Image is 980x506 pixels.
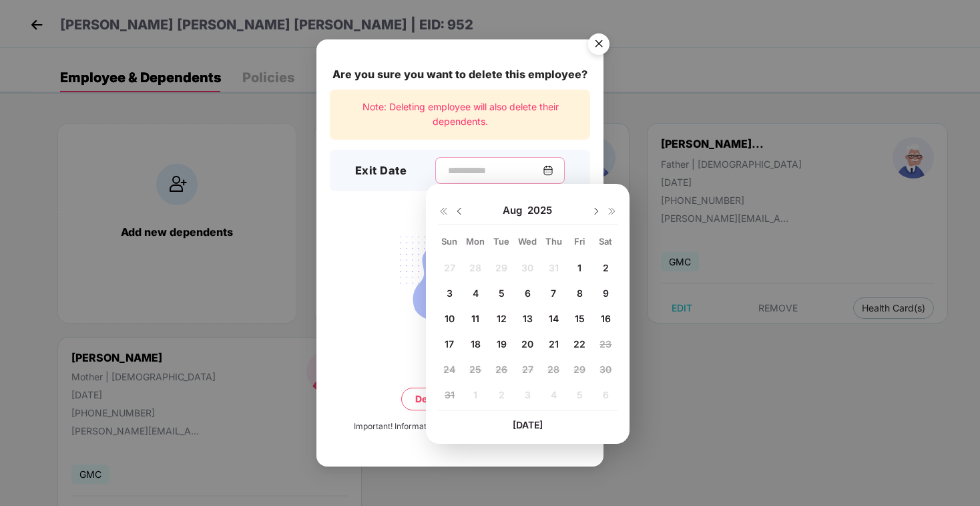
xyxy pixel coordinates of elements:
[543,165,553,176] img: svg+xml;base64,PHN2ZyBpZD0iQ2FsZW5kYXItMzJ4MzIiIHhtbG5zPSJodHRwOi8vd3d3LnczLm9yZy8yMDAwL3N2ZyIgd2...
[401,388,519,410] button: Delete permanently
[438,206,449,217] img: svg+xml;base64,PHN2ZyB4bWxucz0iaHR0cDovL3d3dy53My5vcmcvMjAwMC9zdmciIHdpZHRoPSIxNiIgaGVpZ2h0PSIxNi...
[575,313,585,324] span: 15
[473,287,479,299] span: 4
[497,338,507,350] span: 19
[513,419,543,430] span: [DATE]
[549,313,559,324] span: 14
[573,338,585,350] span: 22
[591,206,601,217] img: svg+xml;base64,PHN2ZyBpZD0iRHJvcGRvd24tMzJ4MzIiIHhtbG5zPSJodHRwOi8vd3d3LnczLm9yZy8yMDAwL3N2ZyIgd2...
[577,287,583,299] span: 8
[447,287,453,299] span: 3
[607,206,618,217] img: svg+xml;base64,PHN2ZyB4bWxucz0iaHR0cDovL3d3dy53My5vcmcvMjAwMC9zdmciIHdpZHRoPSIxNiIgaGVpZ2h0PSIxNi...
[549,338,559,350] span: 21
[516,235,539,247] div: Wed
[580,27,618,65] img: svg+xml;base64,PHN2ZyB4bWxucz0iaHR0cDovL3d3dy53My5vcmcvMjAwMC9zdmciIHdpZHRoPSI1NiIgaGVpZ2h0PSI1Ni...
[542,235,565,247] div: Thu
[568,235,591,247] div: Fri
[551,287,556,299] span: 7
[523,313,533,324] span: 13
[603,262,609,273] span: 2
[503,204,527,217] span: Aug
[521,338,533,350] span: 20
[471,338,481,350] span: 18
[454,206,465,217] img: svg+xml;base64,PHN2ZyBpZD0iRHJvcGRvd24tMzJ4MzIiIHhtbG5zPSJodHRwOi8vd3d3LnczLm9yZy8yMDAwL3N2ZyIgd2...
[525,287,531,299] span: 6
[497,313,507,324] span: 12
[471,313,479,324] span: 11
[601,313,611,324] span: 16
[438,235,461,247] div: Sun
[445,313,455,324] span: 10
[580,27,616,63] button: Close
[490,235,513,247] div: Tue
[464,235,487,247] div: Mon
[355,162,407,180] h3: Exit Date
[499,287,505,299] span: 5
[594,235,618,247] div: Sat
[603,287,609,299] span: 9
[577,262,581,273] span: 1
[354,420,566,433] div: Important! Information once deleted, can’t be recovered.
[527,204,552,217] span: 2025
[445,338,454,350] span: 17
[330,90,590,140] div: Note: Deleting employee will also delete their dependents.
[385,229,535,333] img: svg+xml;base64,PHN2ZyB4bWxucz0iaHR0cDovL3d3dy53My5vcmcvMjAwMC9zdmciIHdpZHRoPSIyMjQiIGhlaWdodD0iMT...
[330,66,590,83] div: Are you sure you want to delete this employee?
